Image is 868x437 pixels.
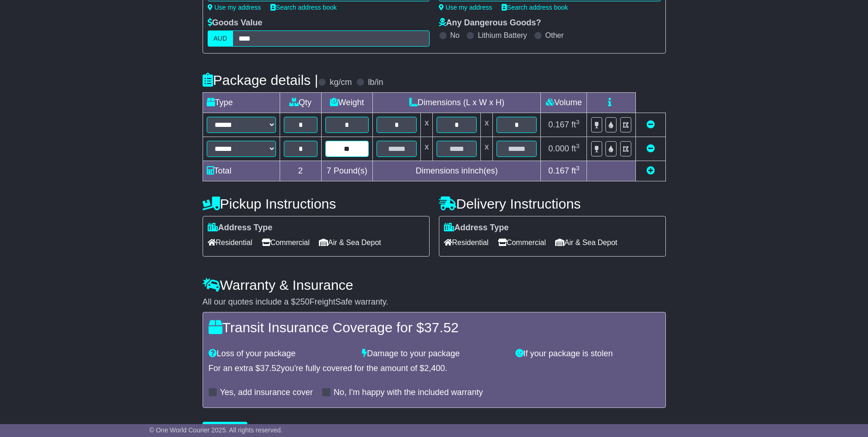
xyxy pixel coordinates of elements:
[203,277,666,293] h4: Warranty & Insurance
[545,31,564,40] label: Other
[576,119,580,126] sup: 3
[511,349,664,359] div: If your package is stolen
[444,235,489,250] span: Residential
[203,196,430,211] h4: Pickup Instructions
[209,320,660,335] h4: Transit Insurance Coverage for $
[321,161,373,181] td: Pound(s)
[373,161,541,181] td: Dimensions in Inch(es)
[439,4,492,11] a: Use my address
[296,297,310,306] span: 250
[571,166,580,175] span: ft
[209,364,660,374] div: For an extra $ you're fully covered for the amount of $ .
[571,120,580,129] span: ft
[424,364,445,373] span: 2,400
[571,144,580,153] span: ft
[576,165,580,172] sup: 3
[319,235,381,250] span: Air & Sea Depot
[576,143,580,150] sup: 3
[647,144,655,153] a: Remove this item
[481,137,493,161] td: x
[203,161,280,181] td: Total
[208,223,273,233] label: Address Type
[150,426,283,434] span: © One World Courier 2025. All rights reserved.
[481,113,493,137] td: x
[203,72,318,88] h4: Package details |
[204,349,358,359] div: Loss of your package
[357,349,511,359] div: Damage to your package
[373,93,541,113] td: Dimensions (L x W x H)
[321,93,373,113] td: Weight
[368,78,383,88] label: lb/in
[208,4,261,11] a: Use my address
[270,4,337,11] a: Search address book
[208,18,263,28] label: Goods Value
[548,120,569,129] span: 0.167
[203,93,280,113] td: Type
[327,166,331,175] span: 7
[478,31,527,40] label: Lithium Battery
[262,235,310,250] span: Commercial
[647,166,655,175] a: Add new item
[548,144,569,153] span: 0.000
[502,4,568,11] a: Search address book
[444,223,509,233] label: Address Type
[647,120,655,129] a: Remove this item
[334,388,483,398] label: No, I'm happy with the included warranty
[208,235,252,250] span: Residential
[450,31,460,40] label: No
[498,235,546,250] span: Commercial
[439,196,666,211] h4: Delivery Instructions
[280,93,321,113] td: Qty
[439,18,541,28] label: Any Dangerous Goods?
[555,235,617,250] span: Air & Sea Depot
[421,137,433,161] td: x
[203,297,666,307] div: All our quotes include a $ FreightSafe warranty.
[424,320,459,335] span: 37.52
[260,364,281,373] span: 37.52
[541,93,587,113] td: Volume
[329,78,352,88] label: kg/cm
[548,166,569,175] span: 0.167
[208,30,233,47] label: AUD
[220,388,313,398] label: Yes, add insurance cover
[421,113,433,137] td: x
[280,161,321,181] td: 2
